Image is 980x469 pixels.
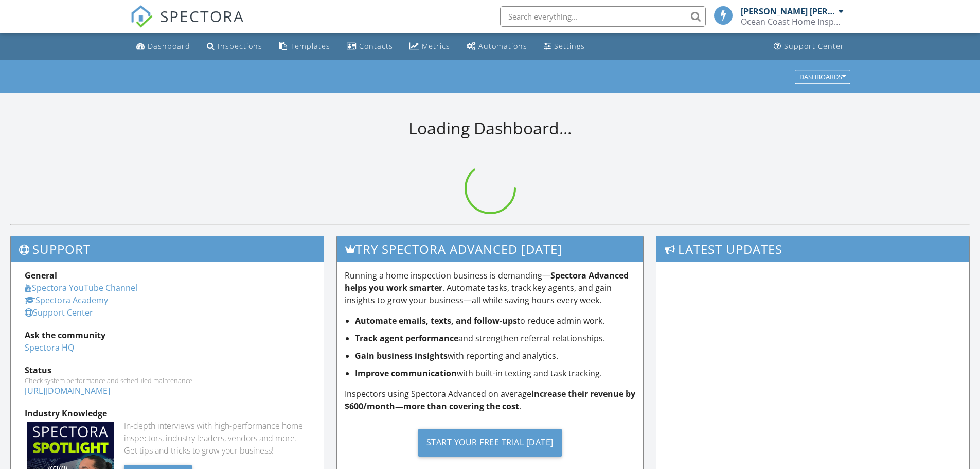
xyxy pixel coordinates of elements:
div: In-depth interviews with high-performance home inspectors, industry leaders, vendors and more. Ge... [124,420,310,457]
li: and strengthen referral relationships. [355,332,636,344]
a: SPECTORA [130,14,244,36]
div: [PERSON_NAME] [PERSON_NAME] [741,6,836,16]
a: Automations (Basic) [462,37,531,56]
h3: Support [11,236,324,262]
a: Settings [540,37,589,56]
strong: Gain business insights [355,350,448,361]
strong: Improve communication [355,368,457,379]
p: Inspectors using Spectora Advanced on average . [345,388,636,412]
div: Metrics [422,41,450,51]
input: Search everything... [500,6,706,27]
a: [URL][DOMAIN_NAME] [25,385,110,396]
div: Ask the community [25,329,310,341]
a: Metrics [405,37,454,56]
span: SPECTORA [160,5,244,27]
a: Contacts [343,37,397,56]
div: Start Your Free Trial [DATE] [418,429,562,457]
li: with built-in texting and task tracking. [355,367,636,379]
div: Check system performance and scheduled maintenance. [25,376,310,385]
strong: Spectora Advanced helps you work smarter [345,270,629,293]
a: Spectora Academy [25,294,108,306]
div: Industry Knowledge [25,407,310,420]
p: Running a home inspection business is demanding— . Automate tasks, track key agents, and gain ins... [345,269,636,306]
a: Start Your Free Trial [DATE] [345,421,636,464]
a: Templates [275,37,334,56]
button: Dashboards [795,70,850,84]
div: Inspections [218,41,262,51]
li: with reporting and analytics. [355,350,636,362]
div: Ocean Coast Home Inspections [741,16,844,27]
div: Automations [478,41,527,51]
a: Dashboard [132,37,194,56]
div: Dashboards [799,73,846,80]
a: Spectora YouTube Channel [25,282,137,293]
h3: Try spectora advanced [DATE] [337,236,644,262]
div: Settings [554,41,585,51]
a: Spectora HQ [25,342,74,353]
strong: increase their revenue by $600/month—more than covering the cost [345,388,635,412]
strong: Automate emails, texts, and follow-ups [355,315,517,326]
strong: Track agent performance [355,333,458,344]
a: Support Center [770,37,848,56]
img: The Best Home Inspection Software - Spectora [130,5,153,28]
h3: Latest Updates [656,236,969,262]
strong: General [25,270,57,281]
div: Contacts [359,41,393,51]
div: Status [25,364,310,376]
div: Support Center [784,41,844,51]
a: Support Center [25,307,93,318]
div: Templates [290,41,330,51]
div: Dashboard [148,41,190,51]
li: to reduce admin work. [355,315,636,327]
a: Inspections [203,37,266,56]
